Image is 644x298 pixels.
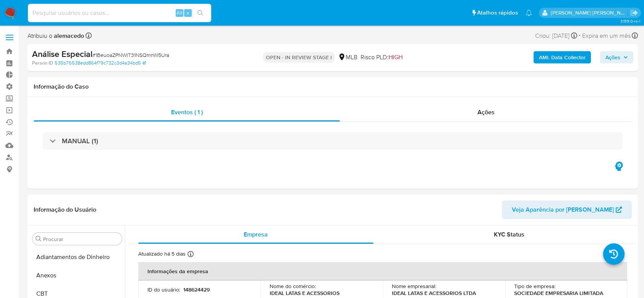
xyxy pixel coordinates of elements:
[55,60,146,66] a: 535b76538edd864f79c732c3d4a34bd5
[34,206,96,214] h1: Informação do Usuário
[138,250,186,258] p: Atualizado há 5 dias
[512,201,614,219] span: Veja Aparência por [PERSON_NAME]
[171,108,203,117] span: Eventos ( 1 )
[32,60,53,66] b: Person ID
[176,9,183,16] span: Alt
[502,201,632,219] button: Veja Aparência por [PERSON_NAME]
[43,236,119,243] input: Procurar
[477,9,518,17] span: Atalhos rápidos
[244,230,268,239] span: Empresa
[270,290,340,296] p: IDEAL LATAS E ACESSORIOS
[183,286,210,293] p: 148624429
[193,8,208,18] button: search-icon
[514,283,555,290] p: Tipo de empresa :
[579,31,581,41] span: -
[62,137,98,145] h3: MANUAL (1)
[477,108,495,117] span: Ações
[494,230,524,239] span: KYC Status
[534,51,591,63] button: AML Data Collector
[52,31,84,40] b: alemacedo
[28,8,211,18] input: Pesquise usuários ou casos...
[187,9,189,16] span: s
[514,290,603,296] p: SOCIEDADE EMPRESARIA LIMITADA
[138,262,627,280] th: Informações da empresa
[270,283,316,290] p: Nome do comércio :
[36,236,42,242] button: Procurar
[29,266,125,285] button: Anexos
[551,9,628,16] p: andrea.asantos@mercadopago.com.br
[32,48,92,60] b: Análise Especial
[392,290,476,296] p: IDEAL LATAS E ACESSORIOS LTDA
[338,53,358,62] div: MLB
[361,53,403,62] span: Risco PLD:
[582,32,631,40] span: Expira em um mês
[600,51,633,63] button: Ações
[147,286,180,293] p: ID do usuário :
[388,53,403,62] span: HIGH
[605,51,620,63] span: Ações
[539,51,586,63] b: AML Data Collector
[535,31,577,41] div: Criou: [DATE]
[29,248,125,266] button: Adiantamentos de Dinheiro
[526,10,532,16] a: Notificações
[630,9,638,17] a: Sair
[34,83,632,91] h1: Informação do Caso
[92,51,169,59] span: # 1BeuoaZPNWlT31NSQmnW5Ura
[28,32,84,40] span: Atribuiu o
[263,52,335,63] p: OPEN - IN REVIEW STAGE I
[392,283,436,290] p: Nome empresarial :
[43,132,623,150] div: MANUAL (1)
